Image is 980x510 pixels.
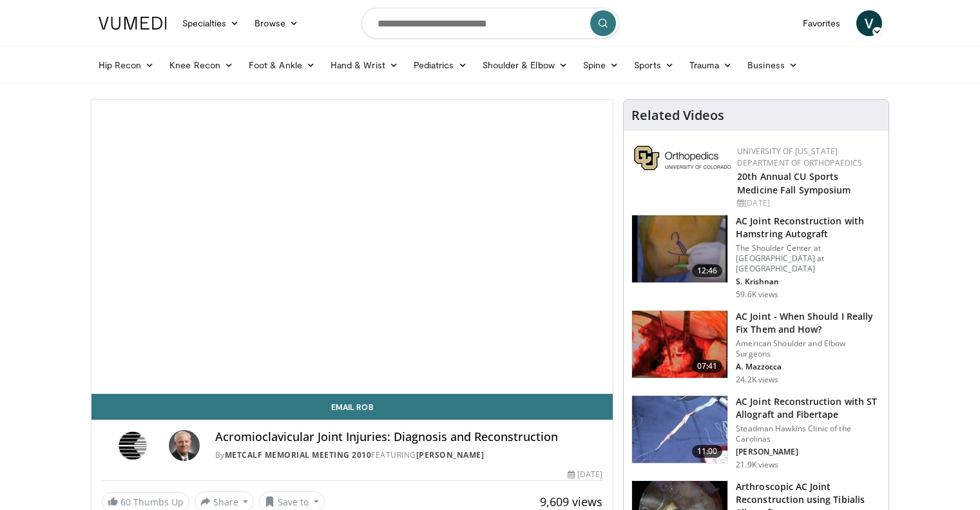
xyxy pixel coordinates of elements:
[737,170,850,196] a: 20th Annual CU Sports Medicine Fall Symposium
[225,449,372,460] a: Metcalf Memorial Meeting 2010
[169,430,200,461] img: Avatar
[736,395,881,421] h3: AC Joint Reconstruction with ST Allograft and Fibertape
[736,243,881,274] p: The Shoulder Center at [GEOGRAPHIC_DATA] at [GEOGRAPHIC_DATA]
[631,310,881,385] a: 07:41 AC Joint - When Should I Really Fix Them and How? American Shoulder and Elbow Surgeons A. M...
[632,215,727,282] img: 134172_0000_1.png.150x105_q85_crop-smart_upscale.jpg
[737,146,862,168] a: University of [US_STATE] Department of Orthopaedics
[247,10,306,36] a: Browse
[406,52,475,78] a: Pediatrics
[692,264,723,277] span: 12:46
[175,10,247,36] a: Specialties
[740,52,805,78] a: Business
[99,17,167,30] img: VuMedi Logo
[736,447,881,457] p: [PERSON_NAME]
[361,8,619,39] input: Search topics, interventions
[682,52,740,78] a: Trauma
[91,52,162,78] a: Hip Recon
[736,277,881,287] p: S. Krishnan
[736,424,881,444] p: Steadman Hawkins Clinic of the Carolinas
[215,430,603,444] h4: Acromioclavicular Joint Injuries: Diagnosis and Reconstruction
[692,360,723,373] span: 07:41
[856,10,882,36] a: V
[540,494,602,509] span: 9,609 views
[631,108,724,123] h4: Related Videos
[631,215,881,300] a: 12:46 AC Joint Reconstruction with Hamstring Autograft The Shoulder Center at [GEOGRAPHIC_DATA] a...
[692,445,723,458] span: 11:00
[736,338,881,359] p: American Shoulder and Elbow Surgeons
[416,449,485,460] a: [PERSON_NAME]
[323,52,406,78] a: Hand & Wrist
[736,460,778,470] p: 21.9K views
[736,362,881,372] p: A. Mazzocca
[736,310,881,336] h3: AC Joint - When Should I Really Fix Them and How?
[102,430,164,461] img: Metcalf Memorial Meeting 2010
[568,469,602,480] div: [DATE]
[241,52,323,78] a: Foot & Ankle
[475,52,575,78] a: Shoulder & Elbow
[737,197,878,209] div: [DATE]
[634,146,731,170] img: 355603a8-37da-49b6-856f-e00d7e9307d3.png.150x105_q85_autocrop_double_scale_upscale_version-0.2.png
[736,215,881,240] h3: AC Joint Reconstruction with Hamstring Autograft
[736,375,778,385] p: 24.2K views
[215,449,603,461] div: By FEATURING
[162,52,241,78] a: Knee Recon
[91,100,613,394] video-js: Video Player
[632,396,727,463] img: 325549_0000_1.png.150x105_q85_crop-smart_upscale.jpg
[736,289,778,300] p: 59.6K views
[626,52,682,78] a: Sports
[120,496,131,508] span: 60
[91,394,613,420] a: Email Rob
[795,10,849,36] a: Favorites
[575,52,626,78] a: Spine
[631,395,881,470] a: 11:00 AC Joint Reconstruction with ST Allograft and Fibertape Steadman Hawkins Clinic of the Caro...
[632,311,727,378] img: mazz_3.png.150x105_q85_crop-smart_upscale.jpg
